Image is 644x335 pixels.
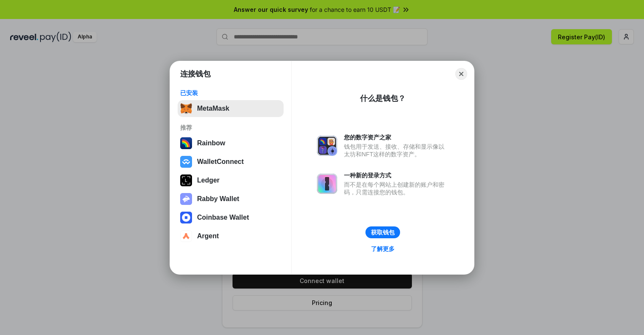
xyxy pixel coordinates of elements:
button: 获取钱包 [365,226,400,238]
img: svg+xml,%3Csvg%20fill%3D%22none%22%20height%3D%2233%22%20viewBox%3D%220%200%2035%2033%22%20width%... [180,103,192,114]
img: svg+xml,%3Csvg%20width%3D%2228%22%20height%3D%2228%22%20viewBox%3D%220%200%2028%2028%22%20fill%3D... [180,156,192,168]
button: Rabby Wallet [178,191,284,207]
div: 钱包用于发送、接收、存储和显示像以太坊和NFT这样的数字资产。 [344,143,449,158]
div: Ledger [197,177,219,184]
img: svg+xml,%3Csvg%20xmlns%3D%22http%3A%2F%2Fwww.w3.org%2F2000%2Fsvg%22%20fill%3D%22none%22%20viewBox... [317,136,337,156]
div: 一种新的登录方式 [344,172,449,179]
div: 已安装 [180,89,281,97]
div: Coinbase Wallet [197,214,249,221]
button: Coinbase Wallet [178,209,284,226]
div: WalletConnect [197,158,244,166]
img: svg+xml,%3Csvg%20xmlns%3D%22http%3A%2F%2Fwww.w3.org%2F2000%2Fsvg%22%20fill%3D%22none%22%20viewBox... [317,174,337,194]
button: Close [455,68,467,80]
div: 推荐 [180,124,281,131]
div: 而不是在每个网站上创建新的账户和密码，只需连接您的钱包。 [344,181,449,196]
div: 您的数字资产之家 [344,133,449,141]
img: svg+xml,%3Csvg%20xmlns%3D%22http%3A%2F%2Fwww.w3.org%2F2000%2Fsvg%22%20fill%3D%22none%22%20viewBox... [180,193,192,205]
button: Ledger [178,172,284,189]
img: svg+xml,%3Csvg%20width%3D%2228%22%20height%3D%2228%22%20viewBox%3D%220%200%2028%2028%22%20fill%3D... [180,230,192,242]
div: Argent [197,232,219,240]
a: 了解更多 [366,243,400,254]
div: 了解更多 [371,245,395,253]
div: 什么是钱包？ [360,93,406,103]
img: svg+xml,%3Csvg%20width%3D%2228%22%20height%3D%2228%22%20viewBox%3D%220%200%2028%2028%22%20fill%3D... [180,212,192,223]
img: svg+xml,%3Csvg%20xmlns%3D%22http%3A%2F%2Fwww.w3.org%2F2000%2Fsvg%22%20width%3D%2228%22%20height%3... [180,174,192,186]
button: WalletConnect [178,153,284,170]
img: svg+xml,%3Csvg%20width%3D%22120%22%20height%3D%22120%22%20viewBox%3D%220%200%20120%20120%22%20fil... [180,137,192,149]
div: 获取钱包 [371,229,395,236]
div: Rainbow [197,139,225,147]
div: Rabby Wallet [197,195,239,203]
button: Argent [178,228,284,245]
div: MetaMask [197,105,229,112]
button: MetaMask [178,100,284,117]
button: Rainbow [178,135,284,152]
h1: 连接钱包 [180,69,211,79]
